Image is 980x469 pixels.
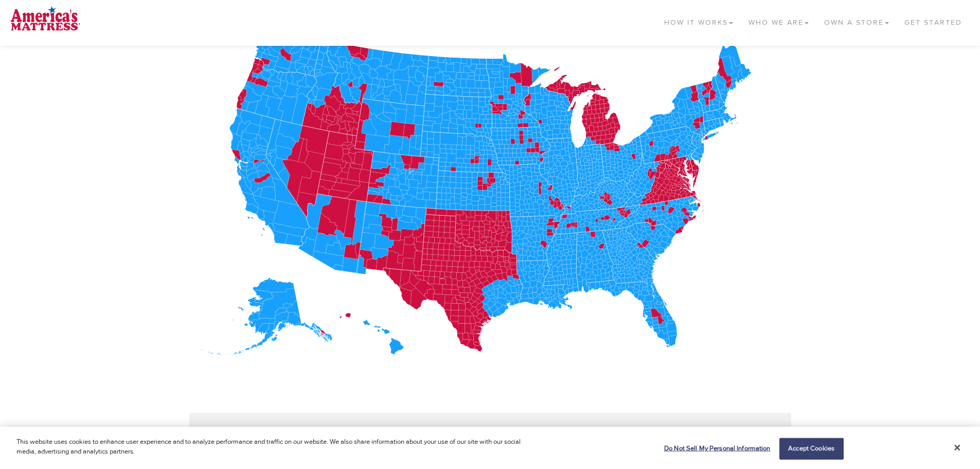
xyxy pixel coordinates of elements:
[779,438,844,460] button: Accept Cookies
[741,5,816,36] a: Who We Are
[659,439,771,459] button: Do Not Sell My Personal Information
[656,5,741,36] a: How It Works
[954,443,960,453] button: Close
[16,437,539,457] p: This website uses cookies to enhance user experience and to analyze performance and traffic on ou...
[10,5,80,31] img: logo
[816,5,897,36] a: Own a Store
[897,5,970,36] a: Get Started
